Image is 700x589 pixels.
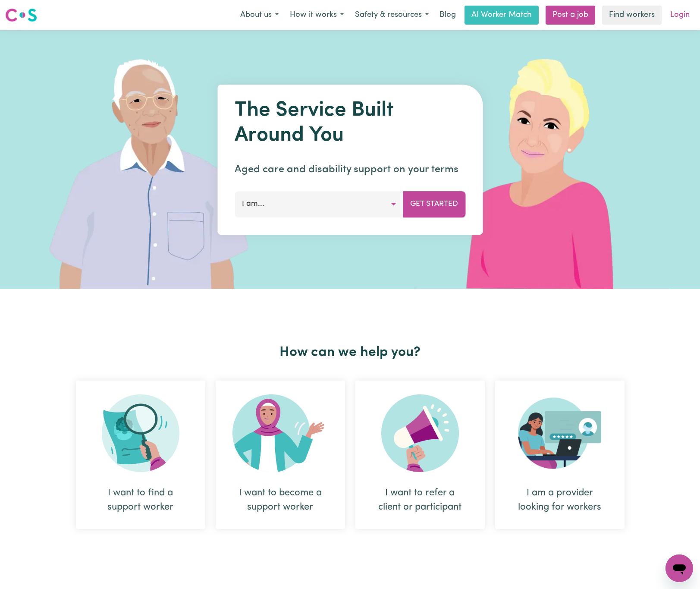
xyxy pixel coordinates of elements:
[235,191,403,217] button: I am...
[235,6,284,24] button: About us
[665,554,693,582] iframe: Button to launch messaging window
[465,6,539,25] a: AI Worker Match
[232,394,328,472] img: Become Worker
[235,162,465,177] p: Aged care and disability support on your terms
[518,394,602,472] img: Provider
[102,394,179,472] img: Search
[381,394,459,472] img: Refer
[76,381,205,529] div: I want to find a support worker
[376,486,464,514] div: I want to refer a client or participant
[5,7,37,23] img: Careseekers logo
[284,6,349,24] button: How it works
[355,381,485,529] div: I want to refer a client or participant
[235,98,465,148] h1: The Service Built Around You
[495,381,625,529] div: I am a provider looking for workers
[5,5,37,25] a: Careseekers logo
[236,486,324,514] div: I want to become a support worker
[216,381,345,529] div: I want to become a support worker
[665,6,695,25] a: Login
[516,486,604,514] div: I am a provider looking for workers
[349,6,434,24] button: Safety & resources
[403,191,465,217] button: Get Started
[602,6,662,25] a: Find workers
[71,344,630,361] h2: How can we help you?
[434,6,461,25] a: Blog
[546,6,595,25] a: Post a job
[97,486,185,514] div: I want to find a support worker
